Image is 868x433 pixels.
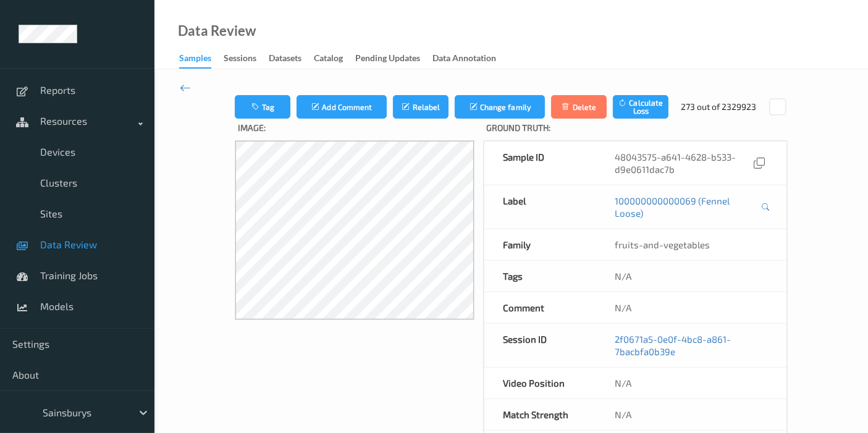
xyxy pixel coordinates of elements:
div: Label [484,185,596,229]
div: Sessions [224,52,256,67]
div: 273 out of 2329923 [681,101,756,113]
button: Delete [551,95,607,119]
div: Pending Updates [355,52,420,67]
button: Relabel [393,95,449,119]
div: Data Annotation [432,52,496,67]
div: Tags [484,261,596,292]
a: Pending Updates [355,50,432,67]
div: Match Strength [484,399,596,430]
div: Session ID [484,324,596,367]
div: fruits-and-vegetables [615,238,767,251]
button: Calculate Loss [613,95,668,119]
div: N/A [596,292,786,323]
button: Add Comment [297,95,387,119]
button: Change family [455,95,545,119]
div: N/A [596,261,786,292]
a: Data Annotation [432,50,508,67]
label: Ground Truth : [483,119,787,140]
a: Datasets [269,50,314,67]
div: Samples [179,52,211,69]
div: Sample ID [484,141,596,185]
div: Video Position [484,368,596,398]
button: Tag [235,95,290,119]
a: Sessions [224,50,269,67]
a: 100000000000069 (Fennel Loose) [615,195,757,219]
div: Data Review [178,25,256,37]
a: 2f0671a5-0e0f-4bc8-a861-7bacbfa0b39e [615,333,767,358]
label: Image: [235,119,474,140]
div: Family [484,229,596,260]
div: Comment [484,292,596,323]
div: N/A [596,399,786,430]
div: 48043575-a641-4628-b533-d9e0611dac7b [615,151,767,175]
div: Catalog [314,52,343,67]
a: Catalog [314,50,355,67]
a: Samples [179,50,224,69]
div: Datasets [269,52,301,67]
div: N/A [596,368,786,398]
